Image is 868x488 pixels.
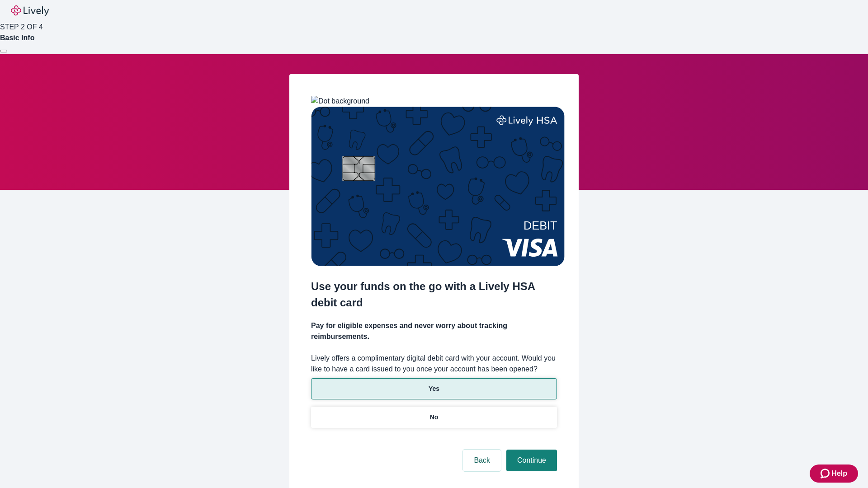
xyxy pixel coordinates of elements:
[311,278,557,311] h2: Use your funds on the go with a Lively HSA debit card
[506,450,557,471] button: Continue
[430,413,439,422] p: No
[429,384,439,394] p: Yes
[11,5,49,16] img: Lively
[311,407,557,428] button: No
[311,320,557,342] h4: Pay for eligible expenses and never worry about tracking reimbursements.
[810,465,858,483] button: Zendesk support iconHelp
[311,107,565,266] img: Debit card
[311,378,557,399] button: Yes
[463,450,501,471] button: Back
[311,353,557,375] label: Lively offers a complimentary digital debit card with your account. Would you like to have a card...
[831,468,847,479] span: Help
[821,468,831,479] svg: Zendesk support icon
[311,96,369,107] img: Dot background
